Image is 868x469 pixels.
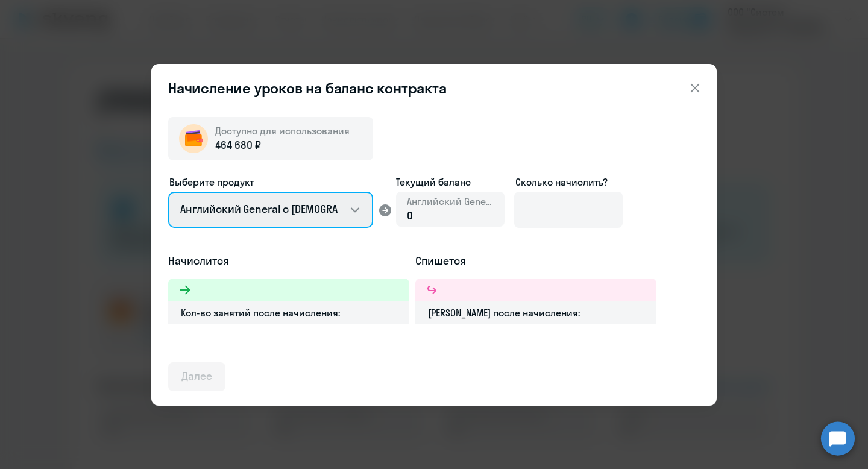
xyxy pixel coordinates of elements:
span: 464 680 ₽ [215,137,261,153]
span: Текущий баланс [396,175,505,189]
button: Далее [168,362,225,391]
span: 0 [407,209,413,222]
h5: Начислится [168,253,409,269]
span: Английский General [407,195,494,208]
div: [PERSON_NAME] после начисления: [415,301,656,324]
img: wallet-circle.png [179,124,208,153]
h5: Спишется [415,253,656,269]
div: Кол-во занятий после начисления: [168,301,409,324]
header: Начисление уроков на баланс контракта [151,78,717,98]
span: Сколько начислить? [515,176,608,188]
span: Выберите продукт [169,176,254,188]
div: Далее [181,368,212,384]
span: Доступно для использования [215,125,350,137]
